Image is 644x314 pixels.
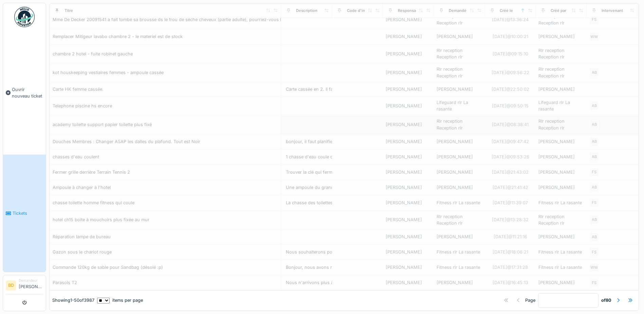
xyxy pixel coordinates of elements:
[386,279,431,286] div: [PERSON_NAME]
[437,13,482,26] div: Rlr reception Reception rlr
[386,138,431,145] div: [PERSON_NAME]
[53,249,112,255] div: Gazon sous le chariot rouge
[19,278,43,283] div: Demandeur
[386,249,431,255] div: [PERSON_NAME]
[437,249,482,255] div: Fitness rlr La rasante
[589,152,599,162] div: AB
[347,7,381,13] div: Code d'imputation
[386,121,431,128] div: [PERSON_NAME]
[492,16,529,23] div: [DATE] @ 13:36:24
[286,138,383,145] div: bonjour, il faut planifier le changement dalles...
[500,7,513,13] div: Créé le
[589,278,599,287] div: FS
[538,213,584,226] div: Rlr reception Reception rlr
[493,249,528,255] div: [DATE] @ 18:06:21
[538,279,584,286] div: [PERSON_NAME]
[53,199,134,206] div: chasse toilette homme fitness qui coule
[492,138,529,145] div: [DATE] @ 09:47:42
[286,86,378,92] div: Carte cassée en 2. Il faut une nouvelle carte.
[538,264,584,271] div: Fitness rlr La rasante
[449,7,473,13] div: Demandé par
[494,233,527,240] div: [DATE] @ 11:21:16
[14,7,35,27] img: Badge_color-CXgf-gQk.svg
[538,233,584,240] div: [PERSON_NAME]
[538,118,584,131] div: Rlr reception Reception rlr
[386,103,431,109] div: [PERSON_NAME]
[437,169,482,175] div: [PERSON_NAME]
[296,7,317,13] div: Description
[386,233,431,240] div: [PERSON_NAME]
[286,154,387,160] div: 1 chasse d'eau coule dans les toilettes dames 1...
[538,154,584,160] div: [PERSON_NAME]
[6,280,16,291] li: BD
[386,16,431,23] div: [PERSON_NAME]
[398,7,422,13] div: Responsable
[386,154,431,160] div: [PERSON_NAME]
[492,121,529,128] div: [DATE] @ 08:38:41
[538,99,584,112] div: Lifeguard rlr La rasante
[589,247,599,257] div: FS
[437,47,482,60] div: Rlr reception Reception rlr
[286,249,385,255] div: Nous souhaiterons pouvoir utiliser le chariot r...
[589,15,599,24] div: FS
[437,66,482,79] div: Rlr reception Reception rlr
[53,279,77,286] div: Parasols T2
[492,103,529,109] div: [DATE] @ 09:50:15
[538,199,584,206] div: Fitness rlr La rasante
[53,233,111,240] div: Réparation lampe de bureau
[538,13,584,26] div: Rlr reception Reception rlr
[286,279,387,286] div: Nous n'arrivons plus à ouvrir les parasols sur ...
[538,86,584,92] div: [PERSON_NAME]
[437,99,482,112] div: Lifeguard rlr La rasante
[437,233,482,240] div: [PERSON_NAME]
[65,7,73,13] div: Titre
[589,215,599,225] div: AB
[386,51,431,57] div: [PERSON_NAME]
[53,69,164,76] div: kot houskeeping vestiaires femmes - ampoule cassée
[286,184,389,191] div: Une ampoule du grand lustre de l'hotel dans la ...
[386,169,431,175] div: [PERSON_NAME]
[53,33,183,40] div: Remplacer Mitigeur lavabo chambre 2 - le materiel est de stock
[437,33,482,40] div: [PERSON_NAME]
[13,210,43,216] span: Tickets
[538,47,584,60] div: Rlr reception Reception rlr
[492,86,529,92] div: [DATE] @ 22:50:02
[53,86,104,92] div: Carte HK femme cassée.
[493,279,528,286] div: [DATE] @ 16:45:13
[589,183,599,192] div: AB
[493,184,528,191] div: [DATE] @ 21:41:42
[386,33,431,40] div: [PERSON_NAME]
[286,199,387,206] div: La chasse des toilettes hommes au fitness qui ...
[538,33,584,40] div: [PERSON_NAME]
[53,216,149,223] div: hotel ch15 boite à mouchoirs plus fixée au mur
[493,33,528,40] div: [DATE] @ 10:00:21
[12,86,43,99] span: Ouvrir nouveau ticket
[386,184,431,191] div: [PERSON_NAME]
[589,263,599,272] div: WW
[525,297,535,304] div: Page
[437,138,482,145] div: [PERSON_NAME]
[538,169,584,175] div: [PERSON_NAME]
[589,137,599,146] div: AB
[53,184,111,191] div: Ampoule à changer à l'hotel
[437,184,482,191] div: [PERSON_NAME]
[589,232,599,242] div: AB
[53,264,163,271] div: Commande 120kg de sable pour Sandbag (désolé :p)
[53,51,133,57] div: chambre 2 hotel - fuite robinet gauche
[492,216,529,223] div: [DATE] @ 13:28:32
[386,264,431,271] div: [PERSON_NAME]
[53,16,365,23] div: Mme De Decker 20091541 a fait tombé sa brousse ds le trou de sèche cheveux (partie adulte), pourr...
[286,264,392,271] div: Bonjour, nous avons reçu les sandbag pour les é...
[437,264,482,271] div: Fitness rlr La rasante
[97,297,143,304] div: items per page
[589,101,599,110] div: AB
[286,169,351,175] div: Trouver la clé qui ferme la grille
[437,154,482,160] div: [PERSON_NAME]
[589,32,599,41] div: WW
[53,154,99,160] div: chasses d'eau coulent
[437,86,482,92] div: [PERSON_NAME]
[602,7,623,13] div: Intervenant
[493,199,528,206] div: [DATE] @ 11:39:07
[601,297,611,304] strong: of 80
[386,216,431,223] div: [PERSON_NAME]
